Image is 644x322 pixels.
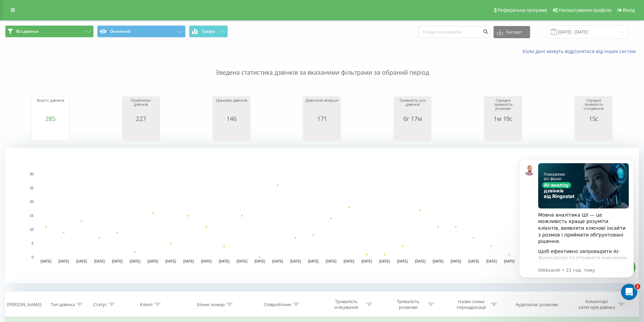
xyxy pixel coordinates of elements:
[305,98,339,115] div: Дзвонили вперше
[326,259,337,263] text: [DATE]
[58,259,69,263] text: [DATE]
[396,115,429,122] div: 6г 17м
[264,302,291,307] div: Співробітник
[396,122,429,142] svg: A chart.
[255,259,265,263] text: [DATE]
[30,214,34,218] text: 15
[33,115,67,122] div: 285
[504,259,515,263] text: [DATE]
[379,259,390,263] text: [DATE]
[577,122,611,142] svg: A chart.
[30,186,34,190] text: 25
[112,259,123,263] text: [DATE]
[165,259,176,263] text: [DATE]
[215,98,248,115] div: Цільових дзвінків
[130,259,141,263] text: [DATE]
[559,7,612,13] span: Налаштування профілю
[451,259,461,263] text: [DATE]
[215,115,248,122] div: 146
[51,302,75,307] div: Тип дзвінка
[635,284,640,289] span: 1
[577,299,617,310] div: Коментар/категорія дзвінка
[30,228,34,231] text: 10
[201,259,212,263] text: [DATE]
[124,115,158,122] div: 227
[16,29,39,34] span: Всі дзвінки
[30,172,34,176] text: 30
[486,259,497,263] text: [DATE]
[202,29,215,34] span: Графік
[5,25,94,38] button: Всі дзвінки
[396,98,429,115] div: Тривалість усіх дзвінків
[189,25,228,38] button: Графік
[140,302,153,307] div: Клієнт
[468,259,479,263] text: [DATE]
[390,299,426,310] div: Тривалість розмови
[328,299,364,310] div: Тривалість очікування
[219,259,230,263] text: [DATE]
[97,25,186,38] button: Основний
[215,122,248,142] svg: A chart.
[623,7,635,13] span: Вихід
[305,115,339,122] div: 171
[31,255,33,259] text: 0
[197,302,225,307] div: Бізнес номер
[76,259,87,263] text: [DATE]
[41,259,51,263] text: [DATE]
[453,299,489,310] div: Назва схеми переадресації
[272,259,283,263] text: [DATE]
[147,259,158,263] text: [DATE]
[343,259,354,263] text: [DATE]
[361,259,372,263] text: [DATE]
[397,259,408,263] text: [DATE]
[93,302,107,307] div: Статус
[486,122,520,142] svg: A chart.
[237,259,247,263] text: [DATE]
[433,259,444,263] text: [DATE]
[308,259,319,263] text: [DATE]
[621,284,637,300] iframe: Intercom live chat
[5,55,639,77] p: Зведена статистика дзвінків за вказаними фільтрами за обраний період
[498,7,547,13] span: Реферальна програма
[577,98,611,115] div: Середня тривалість очікування
[33,122,67,142] svg: A chart.
[516,302,558,307] div: Аудіозапис розмови
[31,242,33,245] text: 5
[577,115,611,122] div: 15с
[523,48,639,54] a: Коли дані можуть відрізнятися вiд інших систем
[494,26,530,38] button: Експорт
[290,259,301,263] text: [DATE]
[7,302,41,307] div: [PERSON_NAME]
[124,98,158,115] div: Прийнятих дзвінків
[486,115,520,122] div: 1м 19с
[415,259,426,263] text: [DATE]
[183,259,194,263] text: [DATE]
[305,122,339,142] svg: A chart.
[33,98,67,115] div: Всього дзвінків
[509,149,644,304] iframe: Intercom notifications повідомлення
[5,148,639,283] svg: A chart.
[94,259,105,263] text: [DATE]
[30,200,34,204] text: 20
[486,98,520,115] div: Середня тривалість розмови
[419,26,490,38] input: Пошук за номером
[124,122,158,142] svg: A chart.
